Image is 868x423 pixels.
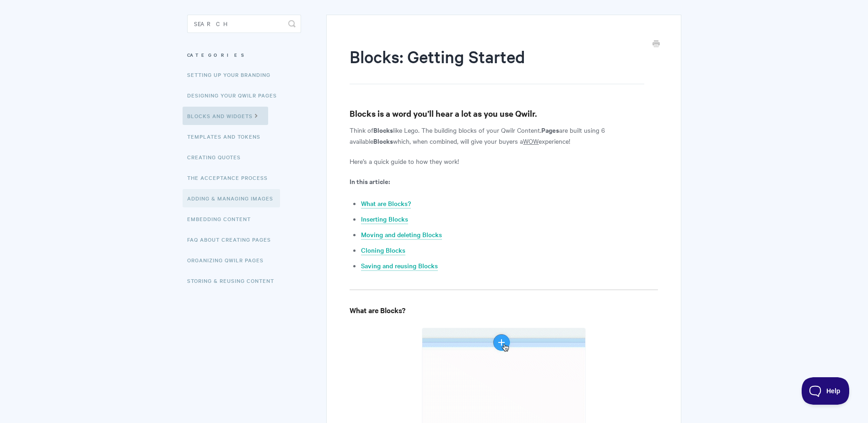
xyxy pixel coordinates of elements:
[183,107,268,125] a: Blocks and Widgets
[187,210,258,228] a: Embedding Content
[350,304,658,316] h4: What are Blocks?
[373,136,393,146] strong: Blocks
[361,261,438,271] a: Saving and reusing Blocks
[652,39,660,49] a: Print this Article
[373,125,393,135] strong: Blocks
[350,45,644,84] h1: Blocks: Getting Started
[361,214,408,224] a: Inserting Blocks
[187,47,301,63] h3: Categories
[187,127,267,146] a: Templates and Tokens
[187,230,278,249] a: FAQ About Creating Pages
[187,15,301,33] input: Search
[183,189,280,207] a: Adding & Managing Images
[802,377,850,405] iframe: Toggle Customer Support
[187,86,284,104] a: Designing Your Qwilr Pages
[541,125,559,135] strong: Pages
[187,168,275,187] a: The Acceptance Process
[350,107,658,120] h3: Blocks is a word you’ll hear a lot as you use Qwilr.
[350,176,390,186] strong: In this article:
[187,251,270,269] a: Organizing Qwilr Pages
[523,136,539,146] u: WOW
[187,148,248,166] a: Creating Quotes
[361,199,411,209] a: What are Blocks?
[350,156,658,167] p: Here’s a quick guide to how they work!
[187,271,281,290] a: Storing & Reusing Content
[361,230,442,240] a: Moving and deleting Blocks
[187,65,277,84] a: Setting up your Branding
[350,125,658,146] p: Think of like Lego. The building blocks of your Qwilr Content. are built using 6 available which,...
[361,245,405,255] a: Cloning Blocks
